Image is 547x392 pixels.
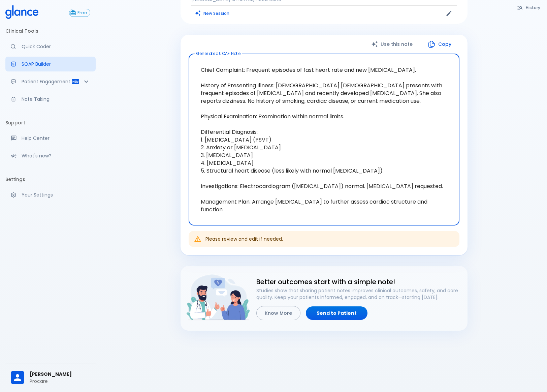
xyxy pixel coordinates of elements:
[69,9,96,17] a: Click to view or change your subscription
[444,8,454,19] button: Edit
[22,43,90,50] p: Quick Coder
[186,271,251,324] img: doctor-and-patient-engagement-HyWS9NFy.png
[22,135,90,142] p: Help Center
[30,371,90,378] span: [PERSON_NAME]
[5,92,96,107] a: Advanced note-taking
[421,37,459,51] button: Copy
[22,96,90,102] p: Note Taking
[75,10,90,16] span: Free
[205,233,283,245] div: Please review and edit if needed.
[22,78,71,85] p: Patient Engagement
[5,57,96,71] a: Docugen: Compose a clinical documentation in seconds
[193,59,455,220] textarea: Chief Complaint: Frequent episodes of fast heart rate and new [MEDICAL_DATA]. History of Presenti...
[5,115,96,131] li: Support
[256,287,462,301] p: Studies show that sharing patient notes improves clinical outcomes, safety, and care quality. Kee...
[5,131,96,146] a: Get help from our support team
[5,148,96,163] div: Recent updates and feature releases
[256,276,462,287] h6: Better outcomes start with a simple note!
[5,39,96,54] a: Moramiz: Find ICD10AM codes instantly
[5,187,96,202] a: Manage your settings
[5,171,96,187] li: Settings
[306,306,367,320] a: Send to Patient
[22,61,90,67] p: SOAP Builder
[30,378,90,385] p: Procare
[69,9,90,17] button: Free
[256,306,300,321] button: Know More
[364,37,421,51] button: Use this note
[5,74,96,89] div: Patient Reports & Referrals
[5,23,96,39] li: Clinical Tools
[5,366,96,389] div: [PERSON_NAME]Procare
[514,3,544,12] button: History
[191,8,233,18] button: Clears all inputs and results.
[22,191,90,198] p: Your Settings
[22,152,90,159] p: What's new?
